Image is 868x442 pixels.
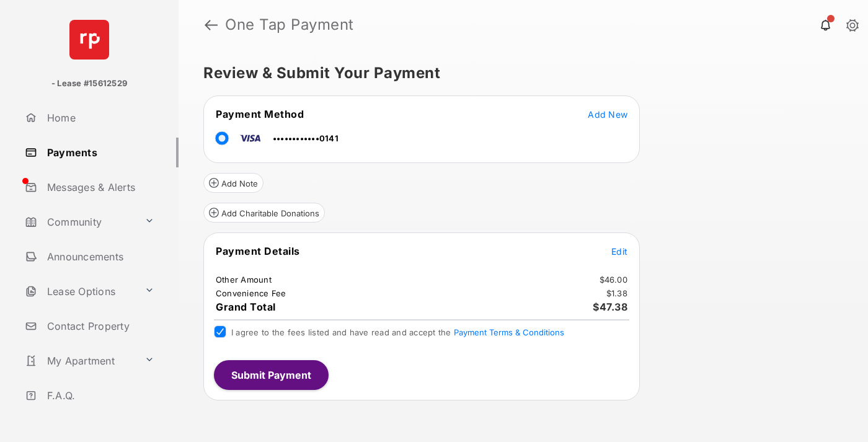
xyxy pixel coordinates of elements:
[51,77,127,90] p: - Lease #15612529
[69,20,109,60] img: svg+xml;base64,PHN2ZyB4bWxucz0iaHR0cDovL3d3dy53My5vcmcvMjAwMC9zdmciIHdpZHRoPSI2NCIgaGVpZ2h0PSI2NC...
[599,274,629,285] td: $46.00
[231,327,564,337] span: I agree to the fees listed and have read and accept the
[215,288,287,299] td: Convenience Fee
[20,346,139,376] a: My Apartment
[203,173,263,193] button: Add Note
[593,301,627,313] span: $47.38
[203,66,833,81] h5: Review & Submit Your Payment
[588,108,627,120] button: Add New
[20,276,139,306] a: Lease Options
[214,360,329,390] button: Submit Payment
[273,133,339,143] span: ••••••••••••0141
[611,245,627,257] button: Edit
[20,138,179,167] a: Payments
[20,103,179,133] a: Home
[20,172,179,202] a: Messages & Alerts
[20,381,179,410] a: F.A.Q.
[216,108,304,120] span: Payment Method
[20,207,139,237] a: Community
[216,301,276,313] span: Grand Total
[20,242,179,272] a: Announcements
[588,109,627,120] span: Add New
[20,311,179,341] a: Contact Property
[216,245,300,257] span: Payment Details
[611,246,627,257] span: Edit
[454,327,564,337] button: I agree to the fees listed and have read and accept the
[606,288,628,299] td: $1.38
[203,203,325,223] button: Add Charitable Donations
[225,17,354,32] strong: One Tap Payment
[215,274,272,285] td: Other Amount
